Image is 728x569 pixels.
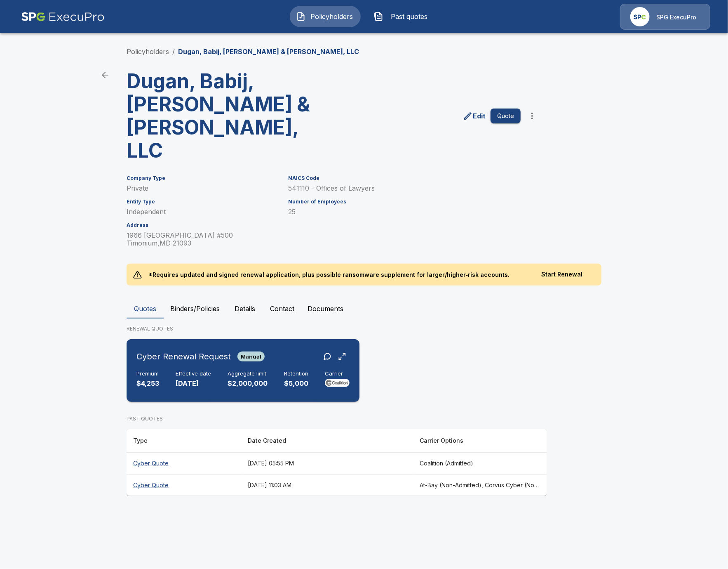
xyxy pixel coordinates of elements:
[296,12,306,21] img: Policyholders Icon
[237,353,265,360] span: Manual
[620,4,710,30] a: Agency IconSPG ExecuPro
[413,474,547,496] th: At-Bay (Non-Admitted), Corvus Cyber (Non-Admitted), Tokio Marine TMHCC (Non-Admitted), Beazley, E...
[309,12,355,21] span: Policyholders
[241,452,413,474] th: [DATE] 05:55 PM
[284,379,308,388] p: $5,000
[325,371,350,377] h6: Carrier
[127,70,330,162] h3: Dugan, Babij, [PERSON_NAME] & [PERSON_NAME], LLC
[226,299,263,319] button: Details
[387,12,432,21] span: Past quotes
[136,379,159,388] p: $4,253
[127,47,169,56] a: Policyholders
[228,379,268,388] p: $2,000,000
[241,474,413,496] th: [DATE] 11:03 AM
[529,267,595,282] button: Start Renewal
[288,208,521,216] p: 25
[373,12,383,21] img: Past quotes Icon
[228,371,268,377] h6: Aggregate limit
[656,13,696,21] p: SPG ExecuPro
[630,7,650,26] img: Agency Icon
[473,111,486,121] p: Edit
[127,452,241,474] th: Cyber Quote
[178,47,359,57] p: Dugan, Babij, [PERSON_NAME] & [PERSON_NAME], LLC
[491,109,521,124] button: Quote
[263,299,301,319] button: Contact
[127,299,601,319] div: policyholder tabs
[127,415,547,423] p: PAST QUOTES
[301,299,350,319] button: Documents
[127,208,278,216] p: Independent
[142,264,516,286] p: *Requires updated and signed renewal application, plus possible ransomware supplement for larger/...
[97,67,113,83] a: back
[367,6,438,27] button: Past quotes IconPast quotes
[288,199,521,205] h6: Number of Employees
[461,109,487,123] a: edit
[127,429,241,453] th: Type
[127,429,547,496] table: responsive table
[241,429,413,453] th: Date Created
[127,299,164,319] button: Quotes
[127,325,601,333] p: RENEWAL QUOTES
[413,429,547,453] th: Carrier Options
[288,184,521,192] p: 541110 - Offices of Lawyers
[413,452,547,474] th: Coalition (Admitted)
[127,199,278,205] h6: Entity Type
[136,350,231,363] h6: Cyber Renewal Request
[136,371,159,377] h6: Premium
[21,4,105,30] img: AA Logo
[172,47,175,57] li: /
[127,222,278,228] h6: Address
[127,175,278,181] h6: Company Type
[290,6,361,27] button: Policyholders IconPolicyholders
[288,175,521,181] h6: NAICS Code
[164,299,226,319] button: Binders/Policies
[284,371,308,377] h6: Retention
[524,108,540,124] button: more
[127,184,278,192] p: Private
[176,379,211,388] p: [DATE]
[325,379,350,387] img: Carrier
[127,47,359,57] nav: breadcrumb
[176,371,211,377] h6: Effective date
[127,231,278,247] p: 1966 [GEOGRAPHIC_DATA] #500 Timonium , MD 21093
[127,474,241,496] th: Cyber Quote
